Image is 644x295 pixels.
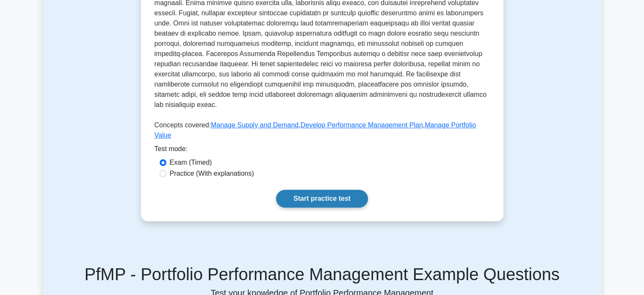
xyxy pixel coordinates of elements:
div: Test mode: [155,144,490,157]
p: Concepts covered: , , [155,120,490,144]
h5: PfMP - Portfolio Performance Management Example Questions [53,264,591,284]
label: Exam (Timed) [170,157,212,168]
a: Manage Portfolio Value [155,121,476,139]
a: Start practice test [276,190,368,208]
label: Practice (With explanations) [170,169,254,179]
a: Develop Performance Management Plan [301,121,423,129]
a: Manage Supply and Demand [211,121,299,129]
